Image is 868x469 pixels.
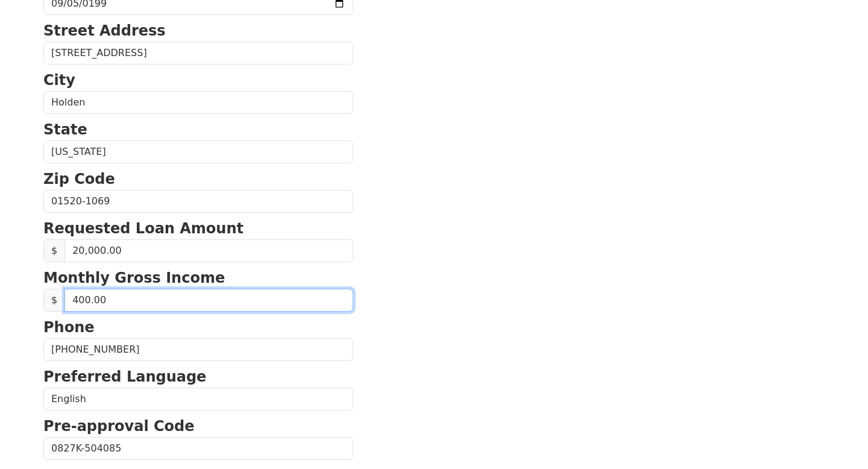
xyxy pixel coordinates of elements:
[43,171,115,187] strong: Zip Code
[43,289,65,312] span: $
[43,220,244,237] strong: Requested Loan Amount
[43,190,353,213] input: Zip Code
[43,72,75,89] strong: City
[43,319,95,336] strong: Phone
[43,368,206,385] strong: Preferred Language
[43,22,166,39] strong: Street Address
[43,91,353,114] input: City
[43,338,353,361] input: Phone
[43,121,87,138] strong: State
[43,42,353,65] input: Street Address
[43,418,195,435] strong: Pre-approval Code
[64,289,353,312] input: 0.00
[64,239,353,262] input: Requested Loan Amount
[43,267,353,289] p: Monthly Gross Income
[43,437,353,460] input: Pre-approval Code
[43,239,65,262] span: $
